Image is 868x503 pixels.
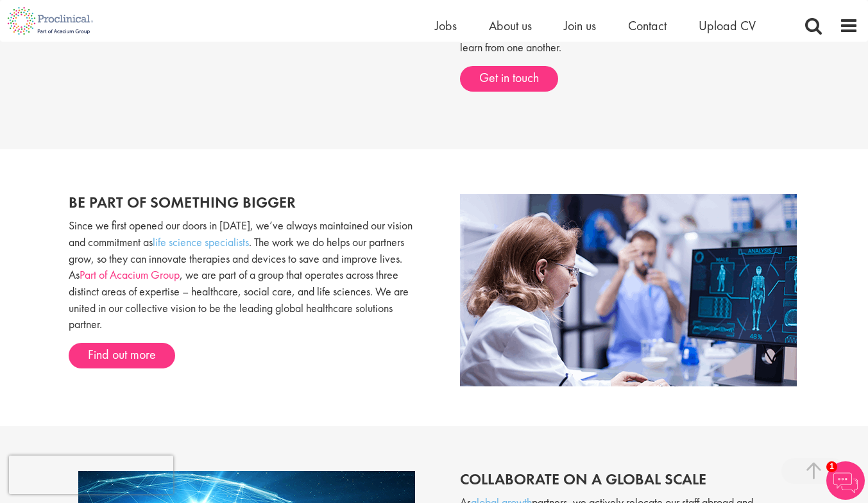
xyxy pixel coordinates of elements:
[460,471,790,488] h2: Collaborate on a global scale
[628,17,667,34] a: Contact
[460,66,558,92] a: Get in touch
[69,194,425,211] h2: Be part of something bigger
[9,456,173,494] iframe: reCAPTCHA
[435,17,457,34] a: Jobs
[826,461,837,472] span: 1
[69,217,425,333] p: Since we first opened our doors in [DATE], we’ve always maintained our vision and commitment as ....
[69,343,175,368] a: Find out more
[489,17,532,34] a: About us
[80,267,180,282] a: Part of Acacium Group
[564,17,596,34] a: Join us
[699,17,756,34] a: Upload CV
[153,235,249,249] a: life science specialists
[826,461,865,500] img: Chatbot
